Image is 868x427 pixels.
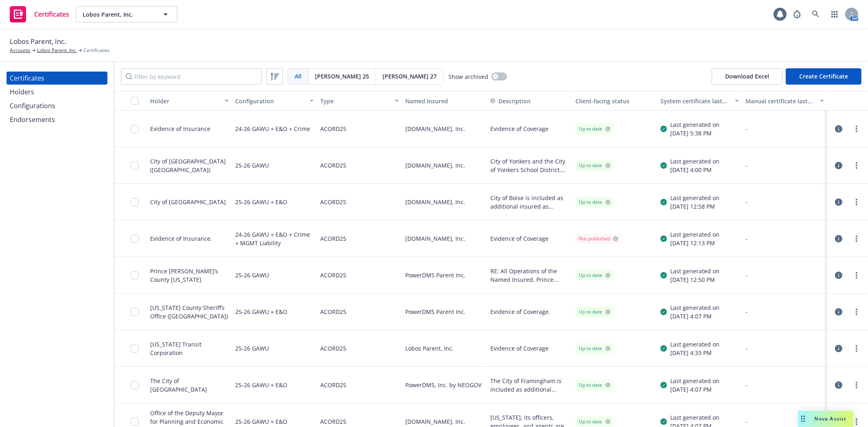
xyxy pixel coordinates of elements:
[815,415,847,422] span: Nova Assist
[798,411,808,427] div: Drag to move
[235,97,305,105] div: Configuration
[852,270,861,280] a: more
[235,298,287,325] div: 25-26 GAWU + E&O
[852,124,861,134] a: more
[572,91,657,111] button: Client-facing status
[235,189,287,215] div: 25-26 GAWU + E&O
[490,97,531,105] button: Description
[579,418,610,425] div: Up to date
[7,3,72,26] a: Certificates
[150,198,226,206] div: City of [GEOGRAPHIC_DATA]
[7,85,107,98] a: Holders
[83,10,153,19] span: Lobos Parent, Inc.
[150,303,229,320] div: [US_STATE] County Sheriff’s Office ([GEOGRAPHIC_DATA])
[670,275,719,284] div: [DATE] 12:50 PM
[579,162,610,169] div: Up to date
[490,124,549,133] button: Evidence of Coverage
[235,372,287,398] div: 25-26 GAWU + E&O
[10,113,55,126] div: Endorsements
[852,161,861,170] a: more
[490,267,569,284] button: RE: All Operations of the Named Insured. Prince [PERSON_NAME]'s County [US_STATE] is included as ...
[852,417,861,427] a: more
[131,418,139,426] input: Toggle Row Selected
[147,91,232,111] button: Holder
[402,330,487,367] div: Lobos Parent, Inc.
[402,257,487,294] div: PowerDMS Parent Inc.
[76,6,177,22] button: Lobos Parent, Inc.
[789,6,805,22] a: Report a Bug
[131,161,139,170] input: Toggle Row Selected
[10,47,31,54] a: Accounts
[405,97,484,105] div: Named Insured
[712,68,783,85] button: Download Excel
[490,194,569,211] button: City of Boise is included as additional insured as respects General Liability, but only to the ex...
[235,115,310,142] div: 24-26 GAWU + E&O + Crime
[402,147,487,184] div: [DOMAIN_NAME], Inc.
[490,307,550,316] span: Evidence of Coverage.
[670,303,719,312] div: Last generated on
[37,47,77,54] a: Lobos Parent, Inc.
[320,189,346,215] div: ACORD25
[232,91,317,111] button: Configuration
[131,235,139,243] input: Toggle Row Selected
[852,307,861,317] a: more
[131,344,139,353] input: Toggle Row Selected
[448,72,488,81] span: Show archived
[402,220,487,257] div: [DOMAIN_NAME], Inc.
[579,272,610,279] div: Up to date
[579,308,610,316] div: Up to date
[670,413,719,422] div: Last generated on
[670,349,719,357] div: [DATE] 4:33 PM
[235,335,269,362] div: 25-26 GAWU
[150,124,210,133] div: Evidence of Insurance
[490,377,569,394] button: The City of Framingham is included as additional insured as respects General Liability and Auto L...
[150,97,220,105] div: Holder
[295,72,302,81] span: All
[402,91,487,111] button: Named Insured
[150,340,229,357] div: [US_STATE] Transit Corporation
[670,377,719,385] div: Last generated on
[235,262,269,288] div: 25-26 GAWU
[670,230,719,239] div: Last generated on
[670,129,719,137] div: [DATE] 5:38 PM
[402,367,487,403] div: PowerDMS, Inc. by NEOGOV
[10,99,55,112] div: Configurations
[746,307,824,316] div: -
[320,115,346,142] div: ACORD25
[150,377,229,394] div: The City of [GEOGRAPHIC_DATA]
[670,267,719,275] div: Last generated on
[320,298,346,325] div: ACORD25
[383,72,437,81] span: [PERSON_NAME] 27
[320,97,390,105] div: Type
[826,6,843,22] a: Switch app
[670,385,719,394] div: [DATE] 4:07 PM
[746,124,824,133] div: -
[670,239,719,247] div: [DATE] 12:13 PM
[746,344,824,353] div: -
[852,197,861,207] a: more
[852,380,861,390] a: more
[7,99,107,112] a: Configurations
[131,308,139,316] input: Toggle Row Selected
[490,344,549,353] button: Evidence of Coverage
[660,97,730,105] div: System certificate last generated
[579,381,610,389] div: Up to date
[131,125,139,133] input: Toggle Row Selected
[670,312,719,320] div: [DATE] 4:07 PM
[798,411,853,427] button: Nova Assist
[131,198,139,206] input: Toggle Row Selected
[402,184,487,220] div: [DOMAIN_NAME], Inc.
[670,202,719,211] div: [DATE] 12:58 PM
[746,417,824,426] div: -
[746,97,815,105] div: Manual certificate last generated
[670,340,719,349] div: Last generated on
[320,152,346,179] div: ACORD25
[746,234,824,243] div: -
[670,120,719,129] div: Last generated on
[746,161,824,170] div: -
[670,157,719,166] div: Last generated on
